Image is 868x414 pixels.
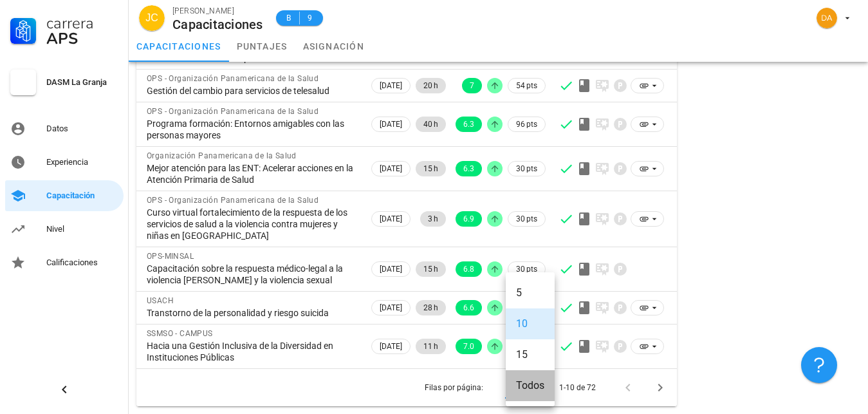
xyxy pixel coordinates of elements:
[380,162,402,176] span: [DATE]
[5,113,124,144] a: Datos
[817,8,837,28] div: avatar
[295,31,373,62] a: asignación
[516,162,537,175] span: 30 pts
[423,300,438,315] span: 28 h
[423,78,438,93] span: 20 h
[147,207,358,241] div: Curso virtual fortalecimiento de la respuesta de los servicios de salud a la violencia contra muj...
[46,224,118,234] div: Nivel
[516,348,544,361] div: 15
[505,382,514,393] div: 10
[516,263,537,276] span: 30 pts
[46,77,118,88] div: DASM La Granja
[559,382,596,393] div: 1-10 de 72
[425,369,535,406] div: Filas por página:
[516,379,544,391] div: Todos
[423,339,438,354] span: 11 h
[463,211,474,227] span: 6.9
[505,377,535,398] div: 10Filas por página:
[5,147,124,178] a: Experiencia
[147,307,358,319] div: Transtorno de la personalidad y riesgo suicida
[147,151,297,160] span: Organización Panamericana de la Salud
[380,212,402,226] span: [DATE]
[380,117,402,131] span: [DATE]
[229,31,295,62] a: puntajes
[46,31,118,46] div: APS
[516,118,537,131] span: 96 pts
[284,12,294,24] span: B
[5,214,124,245] a: Nivel
[463,117,474,132] span: 6.3
[516,317,544,330] div: 10
[380,339,402,353] span: [DATE]
[5,180,124,211] a: Capacitación
[305,12,315,24] span: 9
[46,15,118,31] div: Carrera
[463,261,474,277] span: 6.8
[147,263,358,286] div: Capacitación sobre la respuesta médico-legal a la violencia [PERSON_NAME] y la violencia sexual
[463,339,474,354] span: 7.0
[46,124,118,134] div: Datos
[428,211,438,227] span: 3 h
[147,329,213,338] span: SSMSO - CAMPUS
[423,261,438,277] span: 15 h
[147,74,319,83] span: OPS - Organización Panamericana de la Salud
[46,191,118,201] div: Capacitación
[463,161,474,176] span: 6.3
[147,162,358,185] div: Mejor atención para las ENT: Acelerar acciones en la Atención Primaria de Salud
[172,5,263,17] div: [PERSON_NAME]
[423,117,438,132] span: 40 h
[380,301,402,315] span: [DATE]
[147,296,174,305] span: USACH
[46,258,118,268] div: Calificaciones
[147,85,358,97] div: Gestión del cambio para servicios de telesalud
[380,79,402,93] span: [DATE]
[516,79,537,92] span: 54 pts
[463,300,474,315] span: 6.6
[147,118,358,141] div: Programa formación: Entornos amigables con las personas mayores
[5,247,124,278] a: Calificaciones
[46,157,118,167] div: Experiencia
[380,262,402,276] span: [DATE]
[423,161,438,176] span: 15 h
[147,340,358,363] div: Hacia una Gestión Inclusiva de la Diversidad en Instituciones Públicas
[516,212,537,225] span: 30 pts
[147,252,194,261] span: OPS-MINSAL
[516,287,544,299] div: 5
[147,107,319,116] span: OPS - Organización Panamericana de la Salud
[172,17,263,32] div: Capacitaciones
[145,5,158,31] span: JC
[649,376,672,399] button: Página siguiente
[470,78,474,93] span: 7
[129,31,229,62] a: capacitaciones
[147,196,319,205] span: OPS - Organización Panamericana de la Salud
[139,5,165,31] div: avatar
